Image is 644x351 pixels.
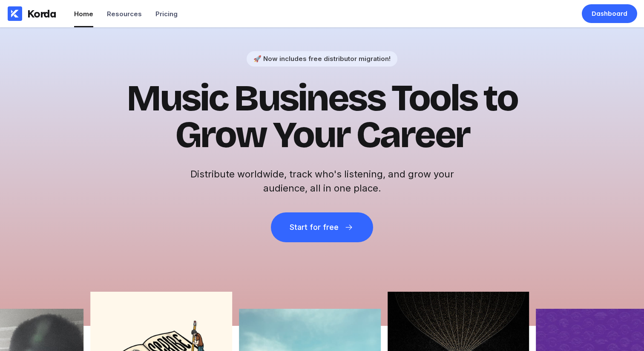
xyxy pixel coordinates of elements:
h1: Music Business Tools to Grow Your Career [113,80,531,154]
div: Dashboard [592,9,627,18]
a: Dashboard [582,4,637,23]
div: Pricing [155,10,178,18]
div: Resources [107,10,142,18]
button: Start for free [271,212,373,242]
div: Home [74,10,93,18]
div: Start for free [290,223,338,232]
div: Korda [27,7,56,20]
h2: Distribute worldwide, track who's listening, and grow your audience, all in one place. [186,167,458,195]
div: 🚀 Now includes free distributor migration! [253,55,391,63]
